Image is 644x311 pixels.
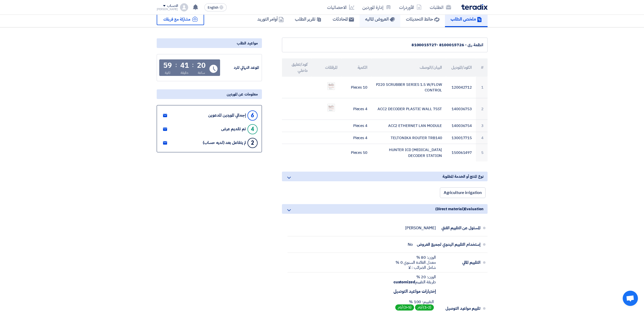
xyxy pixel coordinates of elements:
div: التقييم: 100 % [395,299,434,304]
button: English [204,3,227,11]
td: 10 Pieces [342,77,371,98]
div: [PERSON_NAME] [157,8,178,11]
a: تقرير الطلب [289,11,327,27]
td: ACC2 DECODER PLASTIC WALL 75ST [371,98,446,120]
span: (3-5) أيام [395,304,414,310]
span: English [208,6,218,9]
div: انظمة رى - 8100015726 -8100015727 [286,42,483,48]
a: أوامر التوريد [252,11,289,27]
div: معلومات عن الموردين [157,89,262,99]
a: العروض الماليه [360,11,400,27]
a: ملخص الطلب [445,11,488,27]
span: (Direct material) [435,206,464,212]
th: كود/تعليق داخلي [282,58,312,77]
td: 150061497 [446,144,476,162]
h6: إختيارات مواعيد التوصيل [292,289,436,294]
div: التقييم المالي [440,256,480,269]
div: No [408,242,413,247]
img: Screenshot___1756365832411.jpg [328,83,335,89]
td: ACC2 ETHERNET LAN MODULE [371,120,446,132]
div: معدل الفائدة السنوي 0 % [396,260,436,265]
img: profile_test.png [180,3,188,11]
span: نوع المنتج أو الخدمة المطلوبة [442,174,483,179]
div: تم تقديم عرض [221,127,246,132]
h5: حائط التحديثات [406,16,439,22]
div: طريقة التقييم [292,280,436,285]
div: المسئول عن التقييم الفني [440,222,480,234]
b: customized [393,279,415,285]
div: : [192,60,194,70]
td: 140036753 [446,98,476,120]
div: 41 [180,62,189,69]
h5: تقرير الطلب [295,16,321,22]
td: TELTONIKA ROUTER TRB140 [371,132,446,144]
div: دقيقة [181,70,188,75]
td: HUNTER ICD [MEDICAL_DATA] DECODER STATION [371,144,446,162]
td: 130017715 [446,132,476,144]
td: 2 [476,98,487,120]
th: الكمية [342,58,371,77]
td: 4 [476,132,487,144]
span: (1-2) أيام [415,304,434,310]
a: حائط التحديثات [400,11,445,27]
td: 1 [476,77,487,98]
div: إستخدام التقييم اليدوي لجميع العروض [417,238,480,251]
a: المحادثات [327,11,360,27]
div: شامل الضرائب : لا [396,265,436,270]
div: 6 [247,110,258,121]
div: [PERSON_NAME] [405,225,436,231]
div: : [175,60,177,70]
div: 2 [247,138,258,148]
th: البيان/الوصف [371,58,446,77]
td: 5 [476,144,487,162]
div: 59 [163,62,172,69]
td: 140036754 [446,120,476,132]
td: 3 [476,120,487,132]
div: الموعد النهائي للرد [221,65,259,71]
div: مواعيد الطلب [157,38,262,48]
div: إجمالي الموردين المدعوين [208,113,246,118]
a: الطلبات [426,1,455,13]
div: ثانية [165,70,171,75]
img: Teradix logo [461,4,488,10]
td: 4 Pieces [342,132,371,144]
span: Agriculture irrigation [444,190,482,196]
div: لم يتفاعل بعد (لديه حساب) [203,140,246,145]
span: مشاركة مع فريقك [163,16,191,22]
td: 120042712 [446,77,476,98]
span: Evaluation [464,206,483,212]
h5: أوامر التوريد [257,16,284,22]
h5: ملخص الطلب [451,16,482,22]
div: الوزن: 20 % [292,274,436,280]
td: 4 Pieces [342,120,371,132]
div: ساعة [198,70,205,75]
a: Open chat [623,291,638,306]
div: الحساب [167,4,178,8]
a: الاحصائيات [323,1,358,13]
td: 4 Pieces [342,98,371,120]
th: # [476,58,487,77]
div: الوزن: 80 % [396,255,436,260]
h5: العروض الماليه [365,16,395,22]
a: إدارة الموردين [358,1,395,13]
h5: المحادثات [333,16,354,22]
td: P220 SCRUBBER SERIES 1.5 W/FLOW CONTROL [371,77,446,98]
img: Screenshot___1756366007217.jpg [328,104,335,111]
a: الأوردرات [395,1,426,13]
th: المرفقات [312,58,342,77]
td: 50 Pieces [342,144,371,162]
div: 4 [247,124,258,134]
th: الكود/الموديل [446,58,476,77]
div: 20 [197,62,206,69]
